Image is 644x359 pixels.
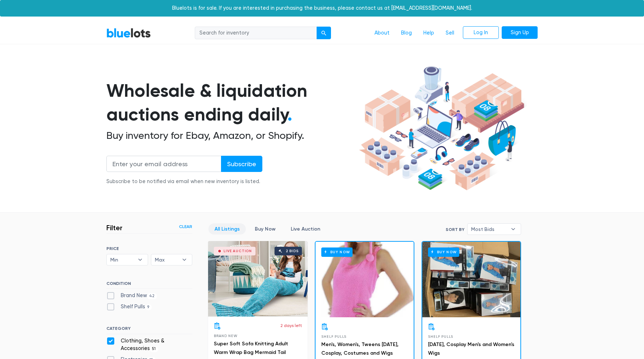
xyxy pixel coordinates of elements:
[321,335,346,338] span: Shelf Pulls
[179,223,192,230] a: Clear
[106,281,192,289] h6: CONDITION
[506,224,521,235] b: ▾
[106,223,123,232] h3: Filter
[195,27,317,40] input: Search for inventory
[106,303,152,311] label: Shelf Pulls
[395,26,418,40] a: Blog
[110,254,134,265] span: Min
[106,28,151,38] a: BlueLots
[446,226,464,233] label: Sort By
[106,178,262,186] div: Subscribe to be notified via email when new inventory is listed.
[106,246,192,251] h6: PRICE
[440,26,460,40] a: Sell
[463,26,499,39] a: Log In
[321,247,353,256] h6: Buy Now
[224,249,252,253] div: Live Auction
[133,254,148,265] b: ▾
[106,337,192,353] label: Clothing, Shoes & Accessories
[428,341,514,356] a: [DATE], Cosplay Men's and Women's Wigs
[316,242,414,317] a: Buy Now
[502,26,538,39] a: Sign Up
[106,292,157,300] label: Brand New
[145,304,152,310] span: 9
[471,224,507,235] span: Most Bids
[280,322,302,329] p: 2 days left
[155,254,179,265] span: Max
[208,223,246,235] a: All Listings
[356,63,527,194] img: hero-ee84e7d0318cb26816c560f6b4441b76977f77a177738b4e94f68c95b2b83dbb.png
[106,156,221,172] input: Enter your email address
[221,156,262,172] input: Subscribe
[321,341,399,356] a: Men's, Women's, Tweens [DATE], Cosplay, Costumes and Wigs
[106,129,356,142] h2: Buy inventory for Ebay, Amazon, or Shopify.
[177,254,192,265] b: ▾
[422,242,520,317] a: Buy Now
[428,247,459,256] h6: Buy Now
[428,335,453,338] span: Shelf Pulls
[369,26,395,40] a: About
[286,249,299,253] div: 2 bids
[285,223,326,235] a: Live Auction
[214,334,237,338] span: Brand New
[106,326,192,334] h6: CATEGORY
[418,26,440,40] a: Help
[147,293,157,299] span: 42
[208,241,308,317] a: Live Auction 2 bids
[287,104,292,125] span: .
[106,79,356,127] h1: Wholesale & liquidation auctions ending daily
[249,223,282,235] a: Buy Now
[150,346,158,352] span: 51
